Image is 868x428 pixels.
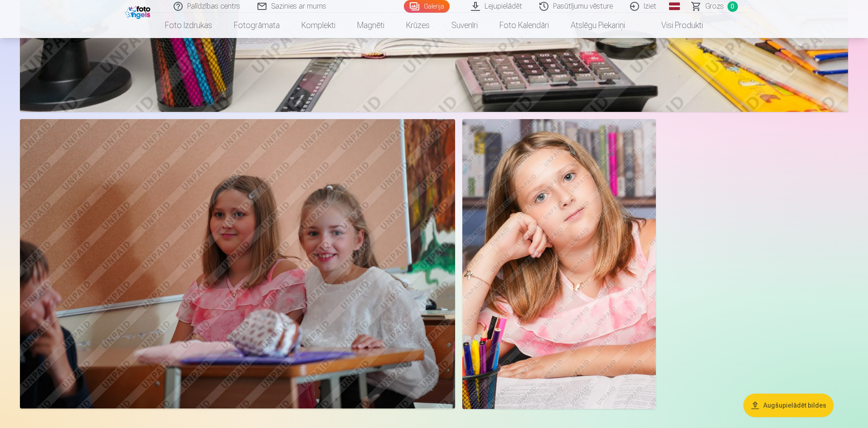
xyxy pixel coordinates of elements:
a: Foto kalendāri [489,13,560,38]
img: /fa1 [125,4,153,19]
a: Suvenīri [441,13,489,38]
span: Grozs [705,1,724,12]
a: Komplekti [291,13,346,38]
span: 0 [727,1,738,12]
a: Foto izdrukas [154,13,223,38]
a: Visi produkti [636,13,714,38]
a: Magnēti [346,13,395,38]
a: Atslēgu piekariņi [560,13,636,38]
button: Augšupielādēt bildes [743,394,834,417]
a: Fotogrāmata [223,13,291,38]
a: Krūzes [395,13,441,38]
